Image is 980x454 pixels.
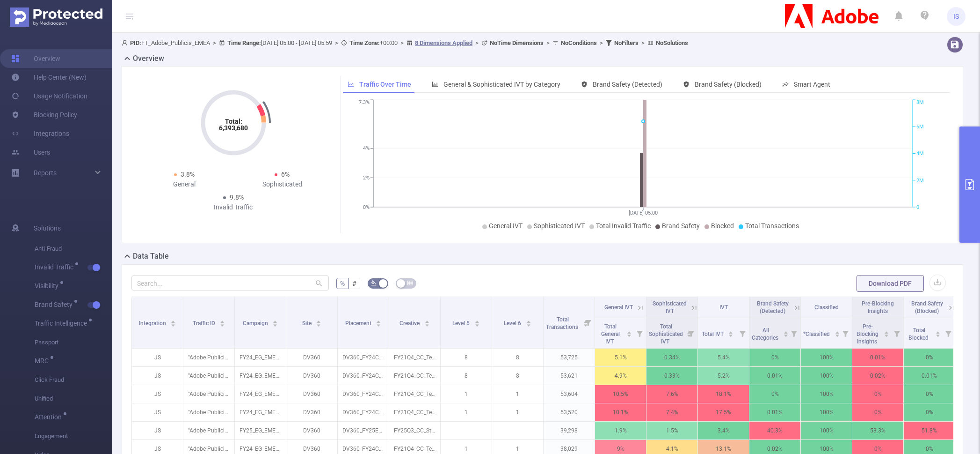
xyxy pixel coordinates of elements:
span: > [544,39,552,46]
input: Search... [131,275,329,290]
i: icon: caret-up [171,319,176,322]
i: icon: caret-up [936,330,941,333]
p: 8 [492,367,543,385]
tspan: 2% [363,175,370,181]
i: Filter menu [942,318,955,348]
span: Sophisticated IVT [534,222,585,230]
p: FY24_EG_EMEA_Creative_CCM_Acquisition_Buy_4200323233_P36036 [225038] [235,403,286,421]
i: Filter menu [736,318,749,348]
i: icon: caret-down [376,323,381,326]
p: DV360_FY24CC_BEH_CCT-CustomAffinity_QA_MOB_BAN_300x250_NA_NA_PhotoshopDC_NA [8641394] [338,349,389,366]
i: icon: caret-down [835,333,840,336]
p: 0% [904,385,955,403]
span: > [332,39,341,46]
p: 8 [441,367,492,385]
span: Classified [814,304,839,311]
span: Anti-Fraud [35,239,112,258]
tspan: 6M [916,124,924,130]
p: FY21Q4_CC_Team_CCIAllApps_xy_en_MaxDoubleMotor_ST_300x250.jpg [3645891] [389,403,440,421]
p: DV360 [286,385,337,403]
tspan: 0 [916,204,919,210]
i: Filter menu [581,297,595,348]
span: Total Blocked [908,327,930,341]
p: 10.5% [595,385,646,403]
tspan: 7.3% [359,100,370,106]
span: > [597,39,606,46]
span: Attention [35,414,65,420]
i: icon: caret-up [376,319,381,322]
p: 8 [492,349,543,366]
p: JS [132,367,183,385]
p: 17.5% [698,403,749,421]
span: Brand Safety (Blocked) [911,300,943,314]
span: Pre-Blocking Insights [862,300,894,314]
p: "Adobe Publicis Emea Tier 2" [34288] [183,422,234,439]
p: 10.1% [595,403,646,421]
span: Level 5 [452,320,471,327]
span: Total Invalid Traffic [596,222,651,230]
b: No Time Dimensions [490,39,544,46]
tspan: Total: [225,118,242,125]
p: 53,725 [544,349,595,366]
div: Sort [783,330,789,335]
p: "Adobe Publicis Emea Tier 1" [27133] [183,349,234,366]
p: 100% [801,367,852,385]
span: Brand Safety (Detected) [593,81,662,88]
span: Brand Safety (Blocked) [695,81,762,88]
i: icon: caret-up [884,330,889,333]
div: Sort [835,330,840,335]
p: 39,298 [544,422,595,439]
p: "Adobe Publicis Emea Tier 1" [27133] [183,367,234,385]
p: 0.01% [852,349,903,366]
span: Sophisticated IVT [653,300,687,314]
span: General IVT [489,222,523,230]
span: Brand Safety [662,222,700,230]
p: 1 [441,385,492,403]
p: 1 [441,403,492,421]
b: Time Zone: [349,39,380,46]
span: > [639,39,647,46]
div: Sort [526,319,531,325]
i: icon: caret-up [474,319,479,322]
i: icon: caret-down [424,323,429,326]
i: icon: caret-down [783,333,788,336]
p: 1.5% [646,422,697,439]
a: Users [11,143,50,162]
p: 0% [749,385,800,403]
tspan: 6,393,680 [219,124,248,132]
span: MRC [35,357,52,364]
i: Filter menu [890,318,903,348]
span: Unified [35,389,112,408]
b: No Conditions [561,39,597,46]
p: 100% [801,385,852,403]
p: 7.6% [646,385,697,403]
p: JS [132,385,183,403]
div: Sort [626,330,632,335]
i: icon: user [122,40,130,46]
div: Sort [728,330,733,335]
p: 7.4% [646,403,697,421]
p: 4.9% [595,367,646,385]
p: 3.4% [698,422,749,439]
span: General IVT [604,304,633,311]
i: icon: caret-down [171,323,176,326]
i: icon: caret-down [273,323,278,326]
i: icon: caret-up [316,319,321,322]
u: 8 Dimensions Applied [415,39,472,46]
p: 0% [852,403,903,421]
a: Help Center (New) [11,68,87,87]
tspan: 4M [916,151,924,157]
b: No Solutions [656,39,688,46]
div: Sort [884,330,889,335]
span: 3.8% [181,171,195,178]
i: Filter menu [839,318,852,348]
div: Sort [272,319,278,325]
p: FY21Q4_CC_Team_CCIAllApps_xy_en_MaxDoubleMotor_ST_300x250.jpg [3645891] [389,367,440,385]
span: *Classified [803,331,831,337]
span: Campaign [243,320,269,327]
p: 51.8% [904,422,955,439]
p: JS [132,403,183,421]
span: Traffic Intelligence [35,320,90,327]
p: DV360 [286,367,337,385]
p: 40.3% [749,422,800,439]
